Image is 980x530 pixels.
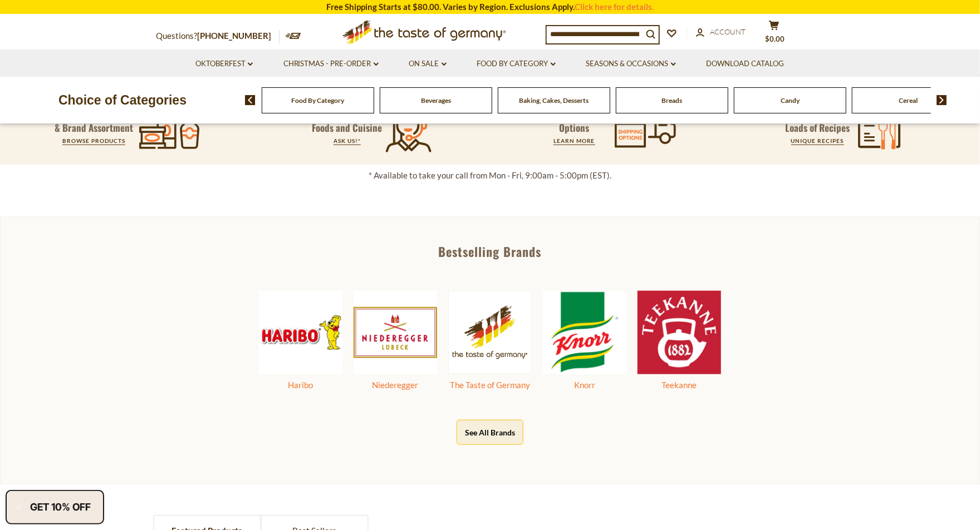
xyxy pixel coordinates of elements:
[259,366,342,392] a: Haribo
[586,58,676,70] a: Seasons & Occasions
[791,137,844,144] a: UNIQUE RECIPES
[259,378,342,392] div: Haribo
[543,366,626,392] a: Knorr
[543,378,626,392] div: Knorr
[55,110,133,134] p: Breadth of Product & Brand Assortment
[662,96,683,105] a: Breads
[638,291,721,374] img: Teekanne
[710,27,746,36] span: Account
[354,378,437,392] div: Niederegger
[354,291,437,374] img: Niederegger
[520,96,589,105] a: Baking, Cakes, Desserts
[245,95,256,105] img: previous arrow
[766,34,785,43] span: $0.00
[477,58,556,70] a: Food By Category
[334,137,361,144] a: ASK US!*
[781,96,800,105] a: Candy
[1,245,979,257] div: Bestselling Brands
[457,420,523,445] button: See All Brands
[899,96,918,105] a: Cereal
[937,95,947,105] img: next arrow
[448,378,532,392] div: The Taste of Germany
[292,96,345,105] a: Food By Category
[409,58,447,70] a: On Sale
[259,291,342,374] img: Haribo
[421,96,451,105] a: Beverages
[543,291,626,374] img: Knorr
[354,366,437,392] a: Niederegger
[707,58,785,70] a: Download Catalog
[638,378,721,392] div: Teekanne
[283,58,379,70] a: Christmas - PRE-ORDER
[553,137,595,144] a: LEARN MORE
[448,291,532,374] img: The Taste of Germany
[62,137,125,144] a: BROWSE PRODUCTS
[197,31,271,41] a: [PHONE_NUMBER]
[448,366,532,392] a: The Taste of Germany
[575,2,654,12] a: Click here for details.
[785,110,850,134] p: Check Out Loads of Recipes
[156,29,280,43] p: Questions?
[638,366,721,392] a: Teekanne
[757,20,791,48] button: $0.00
[195,58,253,70] a: Oktoberfest
[696,26,746,38] a: Account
